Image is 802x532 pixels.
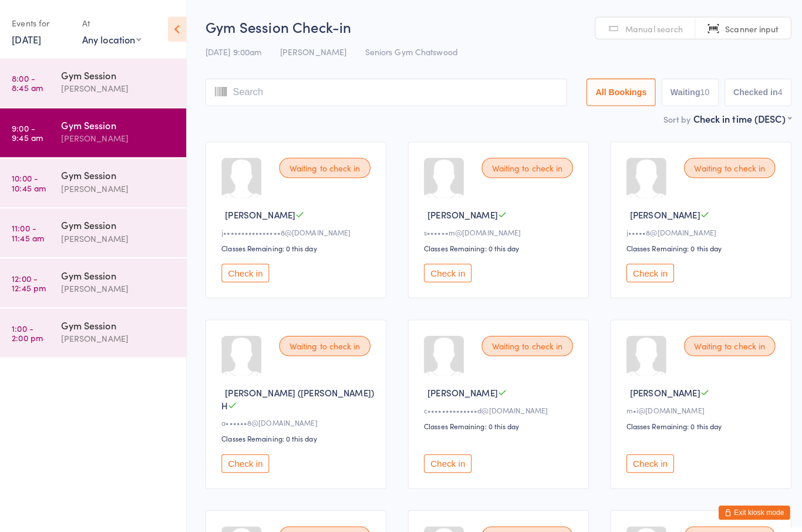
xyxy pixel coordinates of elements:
[712,499,783,513] button: Exit kiosk mode
[4,156,187,204] a: 10:00 -10:45 amGym Session[PERSON_NAME]
[422,448,469,466] button: Check in
[222,427,372,437] div: Classes Remaining: 0 this day
[64,314,177,327] div: Gym Session
[678,156,768,176] div: Waiting to check in
[85,32,143,45] div: Any location
[621,415,771,425] div: Classes Remaining: 0 this day
[222,260,269,278] button: Check in
[64,327,177,341] div: [PERSON_NAME]
[64,68,177,80] div: Gym Session
[478,331,568,351] div: Waiting to check in
[4,107,187,155] a: 9:00 -9:45 amGym Session[PERSON_NAME]
[422,240,572,250] div: Classes Remaining: 0 this day
[222,240,372,250] div: Classes Remaining: 0 this day
[15,270,49,288] time: 12:00 - 12:45 pm
[64,80,177,94] div: [PERSON_NAME]
[4,255,187,303] a: 12:00 -12:45 pmGym Session[PERSON_NAME]
[625,206,694,218] span: [PERSON_NAME]
[687,110,784,123] div: Check in time (DESC)
[621,399,771,409] div: m•i@[DOMAIN_NAME]
[85,13,143,32] div: At
[621,224,771,234] div: j•••••8@[DOMAIN_NAME]
[222,381,372,406] span: [PERSON_NAME] ([PERSON_NAME]) H
[64,117,177,130] div: Gym Session
[422,224,572,234] div: s••••••m@[DOMAIN_NAME]
[621,240,771,250] div: Classes Remaining: 0 this day
[206,78,562,105] input: Search
[64,166,177,179] div: Gym Session
[15,32,44,45] a: [DATE]
[770,86,775,96] div: 4
[719,22,771,34] span: Scanner input
[422,260,469,278] button: Check in
[222,448,269,466] button: Check in
[64,265,177,278] div: Gym Session
[225,206,295,218] span: [PERSON_NAME]
[15,72,46,91] time: 8:00 - 8:45 am
[694,86,703,96] div: 10
[422,399,572,409] div: c••••••••••••••d@[DOMAIN_NAME]
[4,58,187,106] a: 8:00 -8:45 amGym Session[PERSON_NAME]
[425,381,494,393] span: [PERSON_NAME]
[4,206,187,254] a: 11:00 -11:45 amGym Session[PERSON_NAME]
[222,412,372,422] div: a••••••8@[DOMAIN_NAME]
[15,171,49,190] time: 10:00 - 10:45 am
[621,448,668,466] button: Check in
[64,228,177,242] div: [PERSON_NAME]
[15,122,46,140] time: 9:00 - 9:45 am
[4,304,187,352] a: 1:00 -2:00 pmGym Session[PERSON_NAME]
[422,415,572,425] div: Classes Remaining: 0 this day
[656,78,712,105] button: Waiting10
[64,216,177,228] div: Gym Session
[582,78,650,105] button: All Bookings
[206,45,261,57] span: [DATE] 9:00am
[678,331,768,351] div: Waiting to check in
[206,16,784,36] h2: Gym Session Check-in
[64,179,177,193] div: [PERSON_NAME]
[279,331,369,351] div: Waiting to check in
[620,22,677,34] span: Manual search
[15,319,46,338] time: 1:00 - 2:00 pm
[64,278,177,291] div: [PERSON_NAME]
[15,13,73,32] div: Events for
[625,381,694,393] span: [PERSON_NAME]
[279,45,345,57] span: [PERSON_NAME]
[279,156,369,176] div: Waiting to check in
[64,130,177,143] div: [PERSON_NAME]
[478,156,568,176] div: Waiting to check in
[658,112,685,123] label: Sort by
[363,45,455,57] span: Seniors Gym Chatswood
[15,220,47,239] time: 11:00 - 11:45 am
[621,260,668,278] button: Check in
[718,78,784,105] button: Checked in4
[222,224,372,234] div: j••••••••••••••••8@[DOMAIN_NAME]
[425,206,494,218] span: [PERSON_NAME]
